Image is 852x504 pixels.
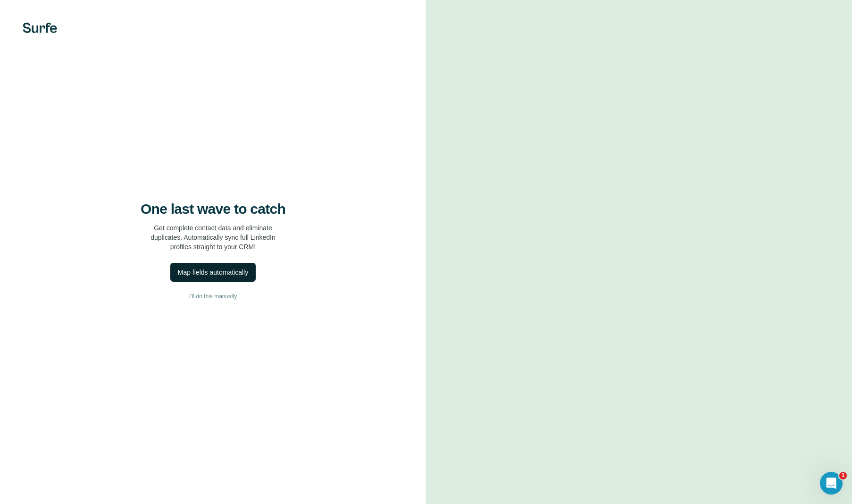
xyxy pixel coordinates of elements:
span: 1 [839,472,847,479]
img: Surfe's logo [23,23,57,33]
div: Map fields automatically [178,268,248,277]
span: I’ll do this manually [189,292,237,301]
h4: One last wave to catch [141,201,285,218]
button: I’ll do this manually [19,289,407,303]
p: Get complete contact data and eliminate duplicates. Automatically sync full LinkedIn profiles str... [150,223,276,252]
button: Map fields automatically [170,263,256,282]
iframe: Intercom live chat [820,472,843,495]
